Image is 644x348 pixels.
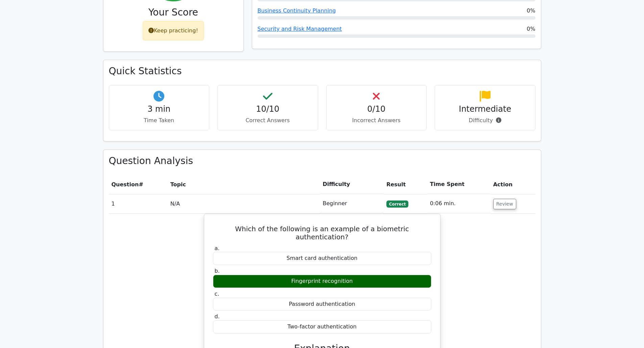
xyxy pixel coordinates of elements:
th: Difficulty [320,175,383,194]
h5: Which of the following is an example of a biometric authentication? [212,225,432,241]
span: Correct [386,200,408,207]
th: Action [491,175,535,194]
h4: 0/10 [332,104,421,114]
span: a. [215,245,220,251]
th: Time Spent [427,175,491,194]
h3: Your Score [109,7,238,18]
h3: Question Analysis [109,155,535,167]
p: Time Taken [115,116,204,125]
th: # [109,175,168,194]
th: Result [384,175,427,194]
span: Question [112,181,139,188]
div: Smart card authentication [213,252,431,265]
span: 0% [527,25,535,33]
h4: Intermediate [440,104,530,114]
td: 0:06 min. [427,194,491,213]
h3: Quick Statistics [109,65,535,77]
div: Password authentication [213,298,431,311]
div: Fingerprint recognition [213,275,431,288]
p: Correct Answers [223,116,312,125]
td: 1 [109,194,168,213]
a: Business Continuity Planning [258,7,336,14]
div: Two-factor authentication [213,320,431,333]
span: b. [215,268,220,274]
a: Security and Risk Management [258,26,342,32]
button: Review [493,199,516,209]
td: N/A [168,194,320,213]
th: Topic [168,175,320,194]
td: Beginner [320,194,383,213]
p: Difficulty [440,116,530,125]
p: Incorrect Answers [332,116,421,125]
span: c. [215,291,219,297]
div: Keep practicing! [143,21,204,41]
span: d. [215,313,220,320]
h4: 10/10 [223,104,312,114]
span: 0% [527,7,535,15]
h4: 3 min [115,104,204,114]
